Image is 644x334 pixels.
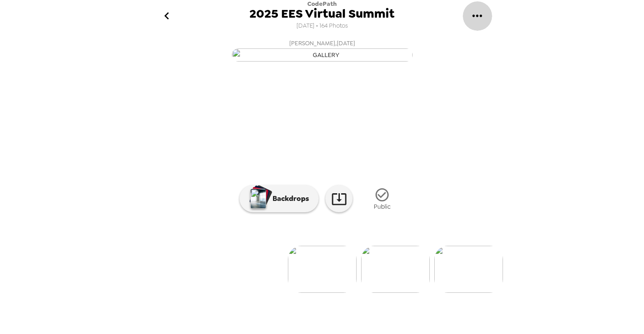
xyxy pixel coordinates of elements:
[268,193,309,204] p: Backdrops
[141,35,503,64] button: [PERSON_NAME],[DATE]
[374,203,390,210] span: Public
[240,185,319,212] button: Backdrops
[296,20,348,32] span: [DATE] • 164 Photos
[288,246,357,293] img: gallery
[232,48,413,62] img: gallery
[361,246,430,293] img: gallery
[249,8,395,20] span: 2025 EES Virtual Summit
[359,182,404,216] button: Public
[463,1,492,31] button: gallery menu
[152,1,182,31] button: go back
[289,38,355,48] span: [PERSON_NAME] , [DATE]
[434,246,503,293] img: gallery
